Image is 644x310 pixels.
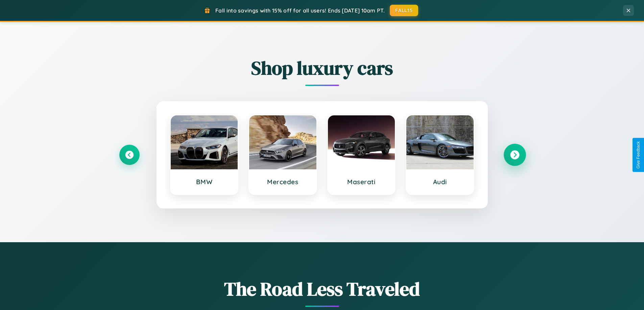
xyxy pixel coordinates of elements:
h1: The Road Less Traveled [119,276,525,302]
h3: BMW [177,178,231,186]
span: Fall into savings with 15% off for all users! Ends [DATE] 10am PT. [215,7,385,14]
button: FALL15 [390,5,418,16]
h3: Mercedes [256,178,310,186]
div: Give Feedback [636,141,641,169]
h3: Maserati [335,178,388,186]
h3: Audi [413,178,467,186]
h2: Shop luxury cars [119,55,525,81]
